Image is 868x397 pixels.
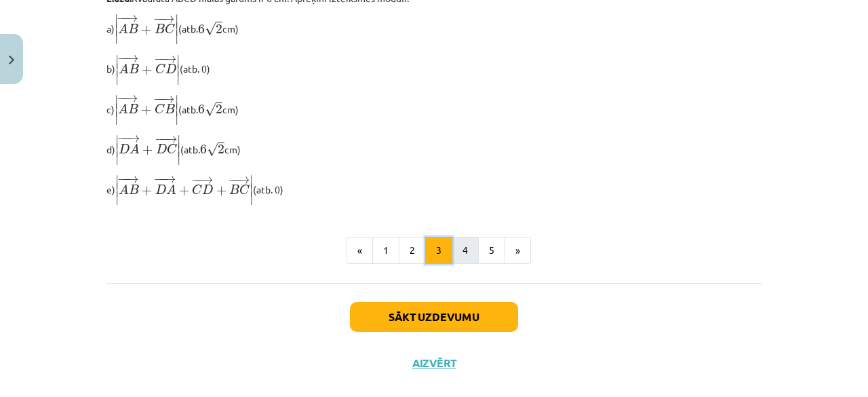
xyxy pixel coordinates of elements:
[195,176,197,183] span: −
[399,237,426,264] button: 2
[232,176,233,183] span: −
[121,14,122,22] span: −
[115,27,118,31] span: ∣
[125,175,139,183] span: →
[163,175,176,183] span: →
[106,54,762,86] p: b) (atb. 0)
[157,15,159,22] span: −
[125,95,138,102] span: →
[218,145,224,154] span: 2
[119,63,129,73] span: A
[165,104,175,113] span: B
[115,55,119,69] span: ∣
[115,31,118,45] span: ∣
[175,108,178,111] span: ∣
[127,135,140,143] span: →
[165,64,176,73] span: D
[115,148,119,151] span: ∣
[216,24,222,34] span: 2
[207,143,218,157] span: √
[159,55,161,62] span: −
[128,104,138,113] span: B
[159,136,161,143] span: −
[250,191,253,206] span: ∣
[176,71,180,86] span: ∣
[175,111,178,126] span: ∣
[117,14,127,22] span: −
[200,176,214,183] span: →
[177,148,180,151] span: ∣
[141,25,151,35] span: +
[250,188,253,191] span: ∣
[408,356,460,370] button: Aizvērt
[119,144,130,153] span: D
[175,95,178,109] span: ∣
[177,135,180,149] span: ∣
[155,136,165,143] span: −
[425,237,452,264] button: 3
[176,55,180,69] span: ∣
[115,191,119,206] span: ∣
[165,24,175,34] span: C
[250,175,253,189] span: ∣
[115,71,119,86] span: ∣
[106,14,762,45] p: a) (atb. cm)
[115,151,119,166] span: ∣
[175,27,178,31] span: ∣
[157,96,159,103] span: −
[115,175,119,189] span: ∣
[115,95,118,109] span: ∣
[115,111,118,126] span: ∣
[9,56,14,64] img: icon-close-lesson-0947bae3869378f0d4975bcd49f059093ad1ed9edebbc8119c70593378902aed.svg
[205,22,216,36] span: √
[192,185,202,195] span: C
[142,65,152,75] span: +
[117,175,127,183] span: −
[155,104,165,114] span: C
[115,135,119,149] span: ∣
[239,185,250,195] span: C
[350,302,518,332] button: Sākt uzdevumu
[153,15,163,22] span: −
[177,151,180,166] span: ∣
[115,188,119,191] span: ∣
[198,24,205,34] span: 6
[216,105,222,114] span: 2
[202,185,213,194] span: D
[142,145,153,155] span: +
[176,68,180,71] span: ∣
[205,102,216,117] span: √
[216,186,226,195] span: +
[115,68,119,71] span: ∣
[161,15,175,22] span: →
[159,175,161,183] span: −
[155,24,165,33] span: B
[117,54,127,62] span: −
[125,54,139,62] span: →
[128,24,138,33] span: B
[179,186,189,195] span: +
[237,176,250,183] span: →
[163,55,177,62] span: →
[229,185,239,194] span: B
[155,185,166,194] span: D
[156,144,167,153] span: D
[161,96,175,103] span: →
[118,103,128,113] span: A
[121,54,123,62] span: −
[191,176,201,183] span: −
[153,96,163,103] span: −
[106,94,762,126] p: c) (atb. cm)
[129,64,139,73] span: B
[478,237,505,264] button: 5
[154,55,164,62] span: −
[119,184,129,194] span: A
[155,64,165,74] span: C
[117,135,127,143] span: −
[167,144,177,154] span: C
[118,23,128,33] span: A
[106,134,762,166] p: d) (atb. cm)
[130,143,140,153] span: A
[228,176,238,183] span: −
[372,237,399,264] button: 1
